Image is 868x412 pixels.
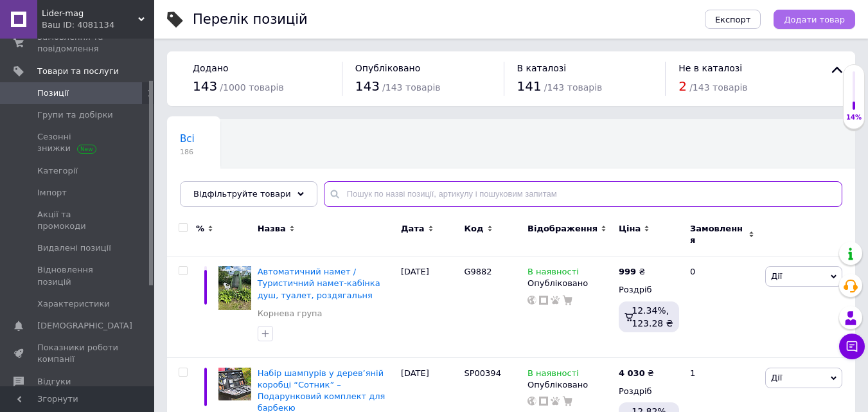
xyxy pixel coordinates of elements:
[771,271,782,281] span: Дії
[705,10,761,29] button: Експорт
[527,368,579,382] span: В наявності
[682,256,762,358] div: 0
[37,66,119,77] span: Товари та послуги
[193,78,217,94] span: 143
[355,63,421,73] span: Опубліковано
[678,63,742,73] span: Не в каталозі
[193,189,291,199] span: Відфільтруйте товари
[517,78,542,94] span: 141
[844,113,864,122] div: 14%
[37,131,119,154] span: Сезонні знижки
[401,223,425,235] span: Дата
[37,187,67,199] span: Імпорт
[324,181,842,207] input: Пошук по назві позиції, артикулу і пошуковим запитам
[619,284,679,296] div: Роздріб
[544,82,602,93] span: / 143 товарів
[180,133,195,145] span: Всі
[398,256,461,358] div: [DATE]
[784,15,845,24] span: Додати товар
[771,373,782,382] span: Дії
[715,15,751,24] span: Експорт
[37,376,71,388] span: Відгуки
[37,109,113,121] span: Групи та добірки
[180,147,195,157] span: 186
[774,10,855,29] button: Додати товар
[258,267,380,300] a: Автоматичний намет / Туристичний намет-кабінка душ, туалет, роздягальня
[37,264,119,287] span: Відновлення позицій
[42,19,154,31] div: Ваш ID: 4081134
[839,334,865,359] button: Чат з покупцем
[517,63,567,73] span: В каталозі
[632,305,673,328] span: 12.34%, 123.28 ₴
[193,13,308,26] div: Перелік позицій
[258,308,323,319] a: Корнева група
[619,368,654,379] div: ₴
[42,8,138,19] span: Lider-mag
[37,342,119,365] span: Показники роботи компанії
[382,82,440,93] span: / 143 товарів
[355,78,380,94] span: 143
[218,266,251,310] img: Автоматическая палатка / Туристическая палатка-кабинка душ, туалет, раздевалка
[678,78,687,94] span: 2
[527,278,612,289] div: Опубліковано
[258,223,286,235] span: Назва
[689,82,747,93] span: / 143 товарів
[196,223,204,235] span: %
[527,223,598,235] span: Відображення
[527,267,579,280] span: В наявності
[37,87,69,99] span: Позиції
[619,266,645,278] div: ₴
[37,165,78,177] span: Категорії
[37,209,119,232] span: Акції та промокоди
[220,82,283,93] span: / 1000 товарів
[37,242,111,254] span: Видалені позиції
[619,267,636,276] b: 999
[464,267,492,276] span: G9882
[690,223,745,246] span: Замовлення
[218,368,251,400] img: Набор шампуров в деревянной коробке “Сотник” – Подарочный комплект для барбекю
[527,379,612,391] div: Опубліковано
[619,223,641,235] span: Ціна
[37,31,119,55] span: Замовлення та повідомлення
[193,63,228,73] span: Додано
[37,298,110,310] span: Характеристики
[464,223,483,235] span: Код
[619,368,645,378] b: 4 030
[464,368,500,378] span: SP00394
[619,386,679,397] div: Роздріб
[37,320,132,332] span: [DEMOGRAPHIC_DATA]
